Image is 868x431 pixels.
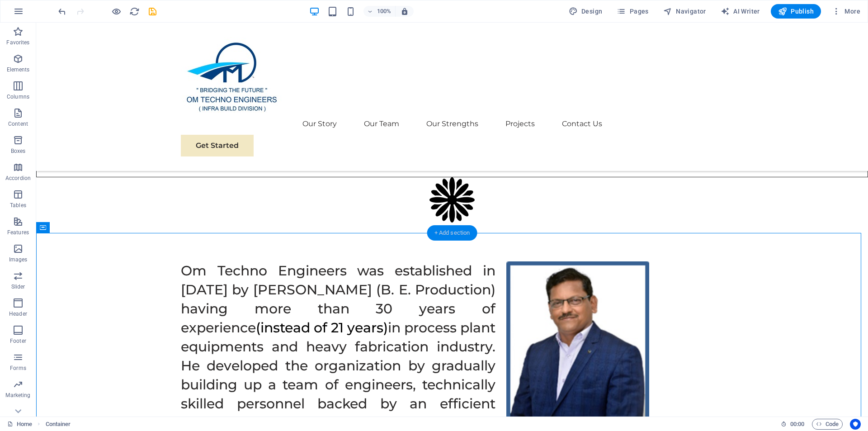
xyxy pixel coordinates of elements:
[569,7,603,16] span: Design
[812,419,843,430] button: Code
[617,7,648,16] span: Pages
[663,7,706,16] span: Navigator
[57,6,67,17] button: undo
[7,419,32,430] a: Click to cancel selection. Double-click to open Pages
[401,7,409,15] i: On resize automatically adjust zoom level to fit chosen device.
[9,310,27,317] p: Header
[565,4,606,19] button: Design
[7,66,30,73] p: Elements
[10,202,26,209] p: Tables
[816,419,839,430] span: Code
[5,175,31,182] p: Accordion
[832,7,860,16] span: More
[11,283,25,290] p: Slider
[147,6,158,17] button: save
[147,6,158,17] i: Save (Ctrl+S)
[377,6,392,17] h6: 100%
[797,421,798,427] span: :
[828,4,864,19] button: More
[6,39,29,46] p: Favorites
[790,419,804,430] span: 00 00
[771,4,821,19] button: Publish
[363,6,396,17] button: 100%
[7,93,29,100] p: Columns
[9,256,28,263] p: Images
[7,229,29,236] p: Features
[427,225,477,241] div: + Add section
[5,392,30,399] p: Marketing
[778,7,814,16] span: Publish
[11,147,26,155] p: Boxes
[46,419,71,430] nav: breadcrumb
[111,6,122,17] button: Click here to leave preview mode and continue editing
[129,6,140,17] button: reload
[721,7,760,16] span: AI Writer
[660,4,710,19] button: Navigator
[850,419,861,430] button: Usercentrics
[10,337,26,345] p: Footer
[717,4,764,19] button: AI Writer
[57,6,67,17] i: Undo: Change text (Ctrl+Z)
[781,419,805,430] h6: Session time
[613,4,652,19] button: Pages
[10,365,26,372] p: Forms
[8,120,28,128] p: Content
[46,419,71,430] span: Click to select. Double-click to edit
